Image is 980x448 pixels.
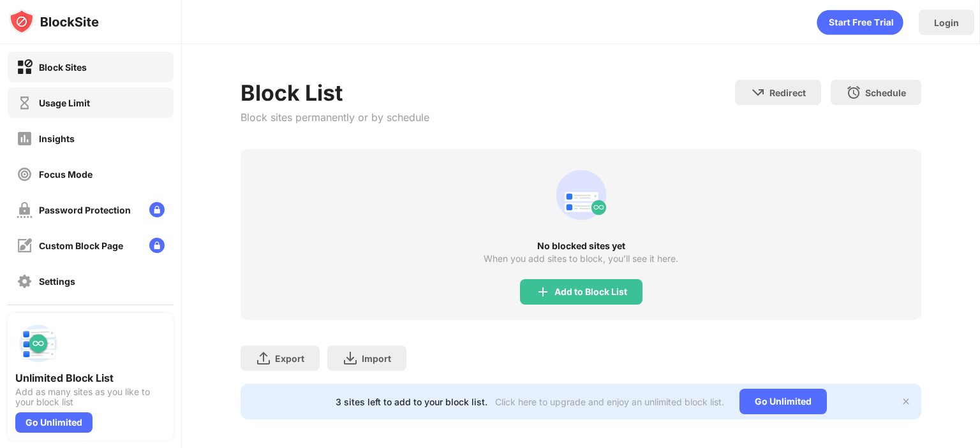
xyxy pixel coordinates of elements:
[241,80,429,106] div: Block List
[495,396,724,407] div: Click here to upgrade and enjoy an unlimited block list.
[15,372,166,384] div: Unlimited Block List
[15,387,166,407] div: Add as many sites as you like to your block list
[817,10,903,35] div: animation
[15,321,61,366] img: push-block-list.svg
[39,169,93,180] div: Focus Mode
[336,396,487,407] div: 3 sites left to add to your block list.
[241,241,921,251] div: No blocked sites yet
[17,95,33,111] img: time-usage-off.svg
[17,166,33,182] img: focus-off.svg
[149,238,165,253] img: lock-menu.svg
[39,133,75,144] div: Insights
[934,17,959,28] div: Login
[901,396,911,407] img: x-button.svg
[241,111,429,124] div: Block sites permanently or by schedule
[17,202,33,218] img: password-protection-off.svg
[17,238,33,254] img: customize-block-page-off.svg
[484,254,678,264] div: When you add sites to block, you’ll see it here.
[39,240,123,251] div: Custom Block Page
[39,62,87,73] div: Block Sites
[17,131,33,147] img: insights-off.svg
[865,87,906,98] div: Schedule
[149,202,165,217] img: lock-menu.svg
[17,59,33,75] img: block-on.svg
[362,353,391,364] div: Import
[551,164,612,226] div: animation
[275,353,304,364] div: Export
[769,87,806,98] div: Redirect
[9,9,99,34] img: logo-blocksite.svg
[39,205,131,215] div: Password Protection
[554,287,627,297] div: Add to Block List
[15,412,93,433] div: Go Unlimited
[17,273,33,289] img: settings-off.svg
[739,389,827,414] div: Go Unlimited
[39,98,90,108] div: Usage Limit
[39,276,75,287] div: Settings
